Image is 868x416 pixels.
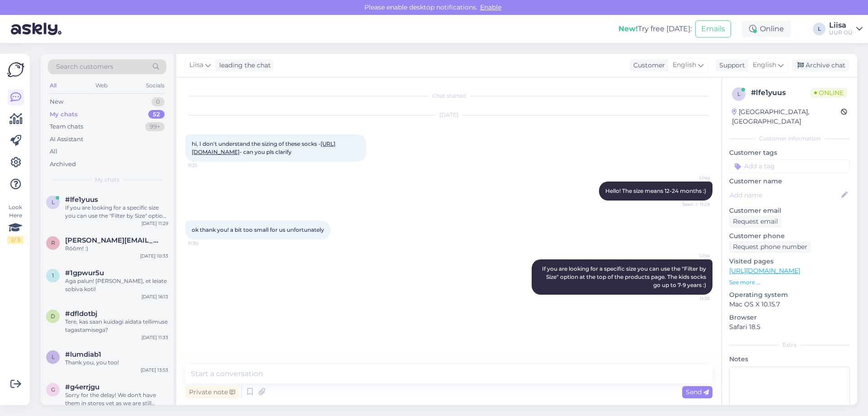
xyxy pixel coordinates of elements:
[144,80,166,91] div: Socials
[65,318,168,334] div: Tere, kas saan kuidagi aidata tellimuse tagastamisega?
[7,203,24,244] div: Look Here
[753,60,776,70] span: English
[50,147,57,156] div: All
[477,3,504,11] span: Enable
[730,190,840,200] input: Add name
[618,24,638,33] b: New!
[52,199,55,206] span: l
[676,201,710,208] span: Seen ✓ 11:29
[829,22,853,29] div: Liisa
[65,359,168,367] div: Thank you, you too!
[151,97,165,106] div: 0
[51,239,55,246] span: r
[50,110,78,119] div: My chats
[729,241,811,253] div: Request phone number
[729,322,850,332] p: Safari 18.5
[676,295,710,302] span: 11:35
[52,354,55,360] span: l
[216,61,271,70] div: leading the chat
[141,367,168,373] div: [DATE] 13:53
[7,236,24,244] div: 2 / 3
[792,59,849,72] div: Archive chat
[65,204,168,220] div: If you are looking for a specific size you can use the "Filter by Size" option at the top of the ...
[65,350,101,359] span: #lumdiab1
[729,257,850,266] p: Visited pages
[185,386,239,398] div: Private note
[729,206,850,215] p: Customer email
[94,80,109,91] div: Web
[140,253,168,259] div: [DATE] 10:33
[729,313,850,322] p: Browser
[542,265,708,288] span: If you are looking for a specific size you can use the "Filter by Size" option at the top of the ...
[829,22,863,36] a: LiisaUUR OÜ
[729,148,850,158] p: Customer tags
[630,61,665,70] div: Customer
[51,386,55,393] span: g
[695,20,731,38] button: Emails
[829,29,853,36] div: UUR OÜ
[50,135,83,144] div: AI Assistant
[729,231,850,241] p: Customer phone
[95,176,119,184] span: My chats
[742,21,791,37] div: Online
[192,226,324,233] span: ok thank you! a bit too small for us unfortunately
[65,391,168,407] div: Sorry for the delay! We don't have them in stores yet as we are still selling spring/summer colle...
[65,383,99,391] span: #g4errjgu
[729,134,850,143] div: Customer information
[605,187,706,194] span: Hello! The size means 12-24 months :)
[676,252,710,259] span: Liisa
[185,92,712,100] div: Chat started
[189,60,203,70] span: Liisa
[686,388,709,396] span: Send
[737,91,741,97] span: l
[732,107,841,126] div: [GEOGRAPHIC_DATA], [GEOGRAPHIC_DATA]
[7,61,24,78] img: Askly Logo
[729,290,850,300] p: Operating system
[618,24,692,34] div: Try free [DATE]:
[751,87,811,98] div: # lfe1yuus
[56,62,113,72] span: Search customers
[813,23,826,35] div: L
[142,220,168,227] div: [DATE] 11:29
[65,269,104,277] span: #1gpwur5u
[811,88,847,98] span: Online
[729,278,850,287] p: See more ...
[148,110,165,119] div: 52
[48,80,58,91] div: All
[142,334,168,341] div: [DATE] 11:33
[65,196,98,204] span: #lfe1yuus
[52,272,54,279] span: 1
[673,60,696,70] span: English
[65,277,168,293] div: Aga palun! [PERSON_NAME], et leiate sobiva koti!
[729,267,800,275] a: [URL][DOMAIN_NAME]
[50,97,63,106] div: New
[145,122,165,131] div: 99+
[50,122,83,131] div: Team chats
[676,174,710,181] span: Liisa
[716,61,745,70] div: Support
[729,341,850,349] div: Extra
[51,313,55,320] span: d
[729,300,850,309] p: Mac OS X 10.15.7
[65,310,97,318] span: #dfldotbj
[142,293,168,300] div: [DATE] 16:13
[50,160,76,169] div: Archived
[188,162,222,169] span: 11:21
[188,240,222,247] span: 11:30
[729,354,850,364] p: Notes
[65,236,159,244] span: ruth.parman.8@gmail.com
[65,244,168,253] div: Rõõm! :)
[729,177,850,186] p: Customer name
[729,159,850,173] input: Add a tag
[192,140,335,155] span: hi, I don't understand the sizing of these socks - - can you pls clarify
[185,111,712,119] div: [DATE]
[729,215,782,228] div: Request email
